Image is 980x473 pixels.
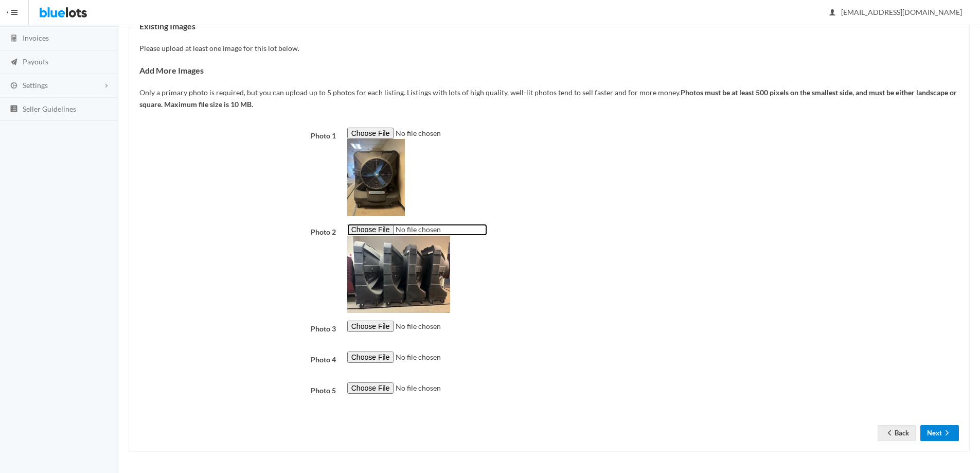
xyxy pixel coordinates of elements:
[830,8,962,16] span: [EMAIL_ADDRESS][DOMAIN_NAME]
[827,8,838,18] ion-icon: person
[942,429,952,439] ion-icon: arrow forward
[134,352,342,366] label: Photo 4
[134,128,342,142] label: Photo 1
[134,321,342,335] label: Photo 3
[23,57,48,66] span: Payouts
[139,22,959,31] h4: Existing Images
[139,22,959,441] div: Please upload at least one image for this lot below.
[9,104,19,114] ion-icon: list box
[139,66,959,75] h4: Add More Images
[23,81,48,90] span: Settings
[134,382,342,397] label: Photo 5
[23,33,49,42] span: Invoices
[884,429,895,439] ion-icon: arrow back
[920,425,959,441] button: Nextarrow forward
[347,139,405,216] img: wAAAqAEAAEAAACwBAAAA6AEAAEAAABABgAAAAAAAA==
[139,88,957,109] b: Photos must be at least 500 pixels on the smallest side, and must be either landscape or square. ...
[9,58,19,67] ion-icon: paper plane
[878,425,916,441] a: arrow backBack
[134,224,342,238] label: Photo 2
[23,104,76,113] span: Seller Guidelines
[139,87,959,110] p: Only a primary photo is required, but you can upload up to 5 photos for each listing. Listings wi...
[9,81,19,91] ion-icon: cog
[347,236,450,313] img: wAAAqAEAAEAAABABgAAA6AEAAEAAACwBAAAAAAAAA==
[9,34,19,44] ion-icon: calculator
